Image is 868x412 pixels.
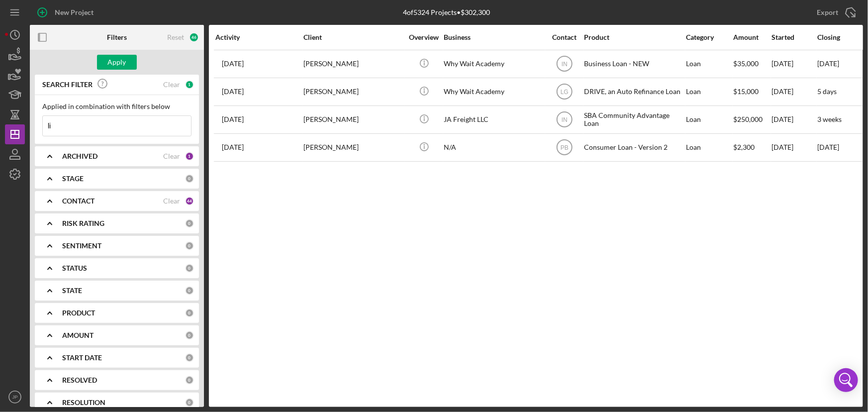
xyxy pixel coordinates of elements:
text: IN [562,116,568,123]
div: Apply [108,55,126,70]
div: 0 [185,174,194,183]
b: ARCHIVED [62,152,97,160]
button: New Project [30,2,103,22]
b: Filters [107,33,127,41]
div: SBA Community Advantage Loan [584,106,683,133]
b: PRODUCT [62,309,95,317]
div: Business [444,33,543,41]
div: 0 [185,331,194,340]
div: [DATE] [772,106,816,133]
div: Export [817,2,838,22]
button: Export [807,2,863,22]
div: 0 [185,398,194,407]
div: Category [686,33,732,41]
button: Apply [97,55,137,70]
div: $250,000 [733,106,771,133]
div: 44 [185,197,194,206]
div: 0 [185,309,194,317]
time: 3 weeks [817,115,842,123]
time: 2025-08-07 23:12 [222,60,244,68]
div: [PERSON_NAME] [303,106,403,133]
div: 0 [185,376,194,385]
time: 2025-07-17 23:30 [222,115,244,123]
div: Clear [163,152,180,160]
div: 1 [185,80,194,89]
div: Loan [686,79,732,105]
b: STATUS [62,264,87,272]
div: Client [303,33,403,41]
div: Started [772,33,816,41]
div: N/A [444,134,543,161]
button: JP [5,387,25,407]
b: STAGE [62,175,84,183]
div: DRIVE, an Auto Refinance Loan [584,79,683,105]
time: [DATE] [817,59,839,68]
text: JP [12,395,17,400]
div: Loan [686,134,732,161]
div: Loan [686,106,732,133]
div: Loan [686,51,732,77]
div: [DATE] [772,134,816,161]
time: [DATE] [817,143,839,151]
b: CONTACT [62,197,95,205]
div: $2,300 [733,134,771,161]
div: New Project [55,2,94,22]
div: Open Intercom Messenger [834,368,858,392]
div: Consumer Loan - Version 2 [584,134,683,161]
div: 46 [189,32,199,42]
div: Product [584,33,683,41]
div: $15,000 [733,79,771,105]
div: [PERSON_NAME] [303,79,403,105]
div: Overview [405,33,443,41]
div: Applied in combination with filters below [42,103,192,110]
div: [PERSON_NAME] [303,134,403,161]
b: RESOLVED [62,376,97,384]
div: Business Loan - NEW [584,51,683,77]
div: 4 of 5324 Projects • $302,300 [403,8,490,16]
time: 5 days [817,87,837,96]
div: Clear [163,81,180,89]
div: [DATE] [772,79,816,105]
time: 2025-03-06 16:05 [222,143,244,151]
div: Why Wait Academy [444,51,543,77]
b: RESOLUTION [62,399,105,407]
div: 0 [185,241,194,250]
div: [PERSON_NAME] [303,51,403,77]
div: $35,000 [733,51,771,77]
b: AMOUNT [62,331,94,339]
b: STATE [62,287,82,295]
text: LG [560,89,568,96]
div: Contact [546,33,583,41]
div: 0 [185,264,194,273]
b: SEARCH FILTER [42,81,93,89]
div: Why Wait Academy [444,79,543,105]
div: [DATE] [772,51,816,77]
div: JA Freight LLC [444,106,543,133]
div: 0 [185,286,194,295]
text: IN [562,61,568,68]
div: Amount [733,33,771,41]
b: SENTIMENT [62,242,101,250]
b: RISK RATING [62,219,104,227]
div: 0 [185,219,194,228]
div: 1 [185,152,194,161]
b: START DATE [62,354,102,362]
div: Clear [163,197,180,205]
div: Activity [215,33,302,41]
div: 0 [185,353,194,362]
text: PB [560,144,568,151]
time: 2025-08-06 15:54 [222,88,244,96]
div: Reset [167,33,184,41]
